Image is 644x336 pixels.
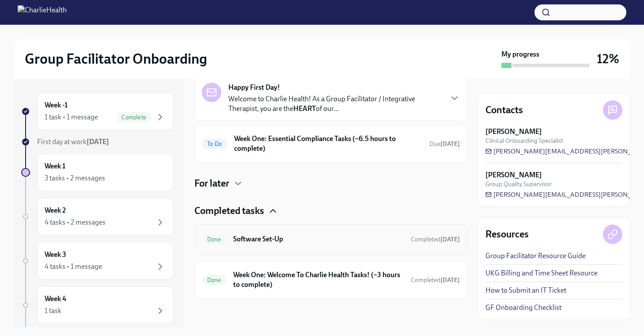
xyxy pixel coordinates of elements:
[485,303,561,313] a: GF Onboarding Checklist
[485,251,586,261] a: Group Facilitator Resource Guide
[429,140,460,148] span: September 29th, 2025 08:00
[21,93,173,130] a: Week -11 task • 1 messageComplete
[87,137,109,146] strong: [DATE]
[202,268,460,291] a: DoneWeek One: Welcome To Charlie Health Tasks! (~3 hours to complete)Completed[DATE]
[202,141,227,147] span: To Do
[45,218,106,227] div: 4 tasks • 2 messages
[485,228,529,241] h4: Resources
[45,306,61,316] div: 1 task
[45,112,98,122] div: 1 task • 1 message
[501,50,539,59] strong: My progress
[440,236,460,243] strong: [DATE]
[429,140,460,148] span: Due
[45,173,105,183] div: 3 tasks • 2 messages
[194,204,264,218] h4: Completed tasks
[202,277,226,283] span: Done
[202,232,460,246] a: DoneSoftware Set-UpCompleted[DATE]
[194,204,467,218] div: Completed tasks
[234,134,422,153] h6: Week One: Essential Compliance Tasks (~6.5 hours to complete)
[485,127,542,137] strong: [PERSON_NAME]
[194,177,229,190] h4: For later
[485,103,523,117] h4: Contacts
[485,137,563,145] span: Clinical Onboarding Specialist
[202,132,460,155] a: To DoWeek One: Essential Compliance Tasks (~6.5 hours to complete)Due[DATE]
[411,235,460,244] span: September 22nd, 2025 12:18
[21,286,173,324] a: Week 41 task
[293,104,316,113] strong: HEART
[485,268,598,278] a: UKG Billing and Time Sheet Resource
[411,236,460,243] span: Completed
[233,234,404,244] h6: Software Set-Up
[411,276,460,284] span: Completed
[21,154,173,191] a: Week 13 tasks • 2 messages
[202,236,226,243] span: Done
[45,206,66,215] h6: Week 2
[21,242,173,279] a: Week 34 tasks • 1 message
[45,100,68,110] h6: Week -1
[45,262,102,271] div: 4 tasks • 1 message
[597,51,619,67] h3: 12%
[485,180,552,188] span: Group Quality Supervisor
[228,83,280,92] strong: Happy First Day!
[45,161,65,171] h6: Week 1
[485,170,542,180] strong: [PERSON_NAME]
[440,276,460,284] strong: [DATE]
[21,137,173,147] a: First day at work[DATE]
[440,140,460,148] strong: [DATE]
[411,276,460,284] span: September 22nd, 2025 17:28
[18,5,67,19] img: CharlieHealth
[45,294,66,304] h6: Week 4
[194,177,467,190] div: For later
[21,198,173,235] a: Week 24 tasks • 2 messages
[233,270,404,290] h6: Week One: Welcome To Charlie Health Tasks! (~3 hours to complete)
[228,94,442,114] p: Welcome to Charlie Health! As a Group Facilitator / Integrative Therapist, you are the of our...
[45,250,66,260] h6: Week 3
[485,286,566,295] a: How to Submit an IT Ticket
[37,137,109,146] span: First day at work
[116,114,152,121] span: Complete
[25,50,207,68] h2: Group Facilitator Onboarding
